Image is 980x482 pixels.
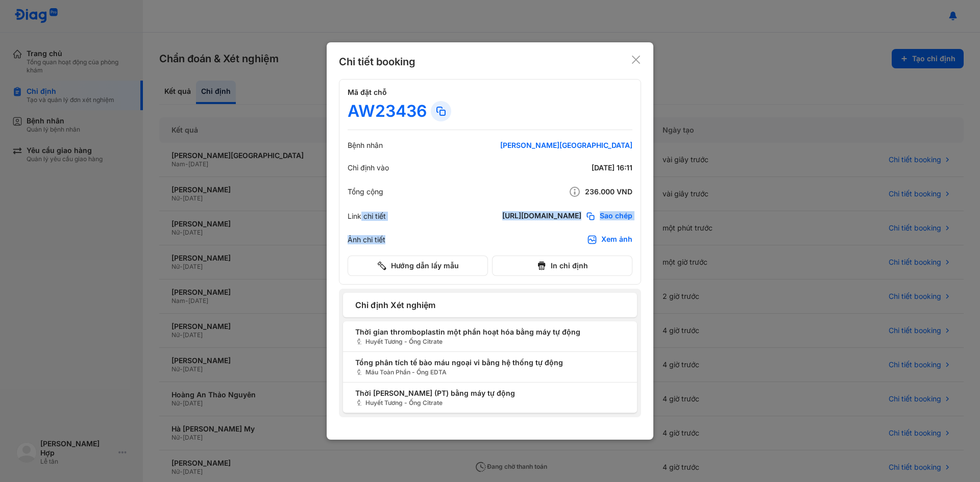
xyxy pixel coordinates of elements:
span: Chỉ định Xét nghiệm [355,299,625,311]
button: Hướng dẫn lấy mẫu [348,256,488,276]
span: Máu Toàn Phần - Ống EDTA [355,368,625,377]
div: Link chi tiết [348,212,386,221]
span: Huyết Tương - Ống Citrate [355,337,625,346]
span: Thời gian thromboplastin một phần hoạt hóa bằng máy tự động [355,326,625,337]
div: Ảnh chi tiết [348,235,385,244]
span: Thời [PERSON_NAME] (PT) bằng máy tự động [355,388,625,398]
span: Tổng phân tích tế bào máu ngoại vi bằng hệ thống tự động [355,357,625,368]
div: [URL][DOMAIN_NAME] [502,211,581,221]
div: 236.000 VND [510,186,632,198]
div: [PERSON_NAME][GEOGRAPHIC_DATA] [500,141,632,150]
button: In chỉ định [492,256,632,276]
div: Xem ảnh [601,235,632,245]
div: Bệnh nhân [348,141,383,150]
span: Huyết Tương - Ống Citrate [355,398,625,408]
div: Tổng cộng [348,187,383,196]
div: Chi tiết booking [339,55,415,69]
h4: Mã đặt chỗ [348,88,632,97]
div: AW23436 [348,101,427,121]
span: Sao chép [600,211,632,221]
div: Chỉ định vào [348,163,389,172]
div: [DATE] 16:11 [510,163,632,172]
